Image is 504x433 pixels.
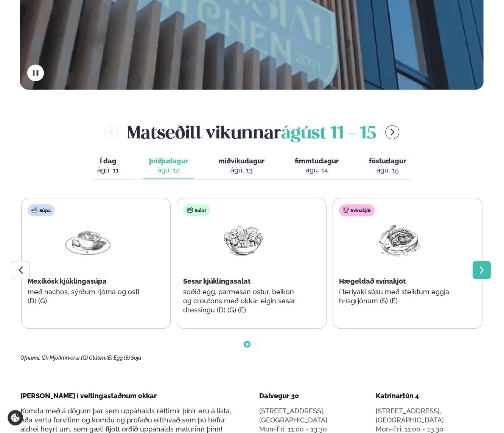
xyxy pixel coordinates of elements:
div: ágú. 13 [218,166,264,175]
div: Súpa [28,204,54,216]
button: fimmtudagur ágú. 14 [289,154,345,178]
span: Í dag [97,157,119,166]
div: Katrínartún 4 [376,391,483,400]
button: föstudagur ágú. 15 [363,154,412,178]
p: með nachos, sýrðum rjóma og osti (D) (G) [28,287,148,306]
span: Sesar kjúklingasalat [183,277,250,285]
img: soup.svg [31,207,37,213]
span: miðvikudagur [218,157,264,165]
button: Í dag ágú. 11 [91,154,125,178]
span: (S) Soja [124,355,142,361]
span: fimmtudagur [295,157,339,165]
span: (G) Glúten, [81,355,106,361]
p: í teriyaki sósu með steiktum eggja hrísgrjónum (S) (E) [339,287,459,306]
span: (E) Egg, [106,355,124,361]
div: ágú. 12 [149,166,188,175]
span: Mexíkósk kjúklingasúpa [28,277,107,285]
p: [STREET_ADDRESS], [GEOGRAPHIC_DATA] [376,407,483,425]
button: menu-btn-left [104,125,118,139]
img: Salad.png [219,222,268,258]
div: Dalvegur 30 [259,391,367,400]
span: þriðjudagur [149,157,188,165]
p: [STREET_ADDRESS], [GEOGRAPHIC_DATA] [259,407,367,425]
span: Go to slide 1 [246,343,249,346]
span: [PERSON_NAME] í veitingastaðnum okkar [20,392,157,400]
span: Komdu með á dögum þar sem uppáhalds réttirnir þínir eru á lista, eða vertu forvitinn og komdu og ... [20,407,231,433]
div: ágú. 15 [369,166,406,175]
img: salad.svg [187,207,193,213]
span: ágúst 11 - 15 [281,126,376,142]
span: Go to slide 2 [255,343,258,346]
button: miðvikudagur ágú. 13 [212,154,271,178]
span: föstudagur [369,157,406,165]
div: Svínakjöt [339,204,375,216]
img: pork.svg [343,207,349,213]
a: Cookie settings [8,410,23,425]
div: Salat [183,204,210,216]
span: (D) Mjólkurvörur, [42,355,81,361]
img: Soup.png [64,222,112,258]
h2: Matseðill vikunnar [127,120,376,144]
button: menu-btn-right [385,125,399,139]
span: Hægeldað svínakjöt [339,277,406,285]
span: Ofnæmi: [20,355,40,361]
p: soðið egg, parmesan ostur, beikon og croutons með okkar eigin sesar dressingu (D) (G) (E) [183,287,303,315]
div: ágú. 14 [295,166,339,175]
img: Pork-Meat.png [375,222,423,258]
button: þriðjudagur ágú. 12 [143,154,194,178]
div: ágú. 11 [97,166,119,175]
